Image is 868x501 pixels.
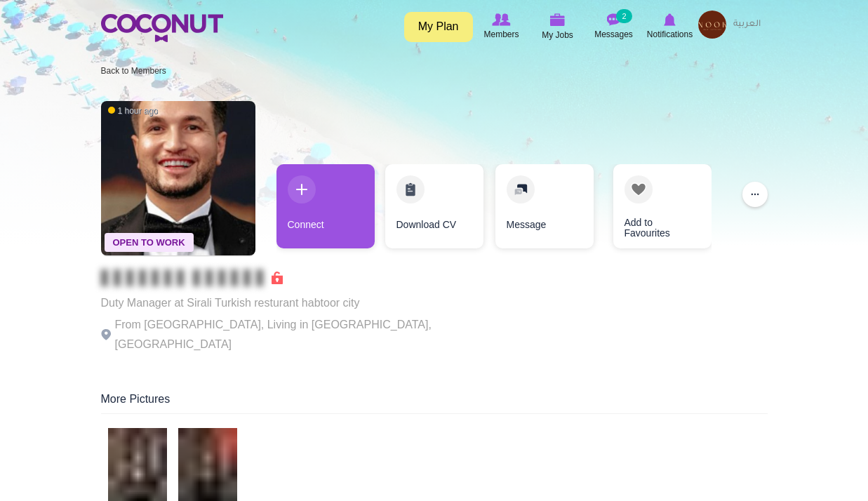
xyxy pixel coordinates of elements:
p: From [GEOGRAPHIC_DATA], Living in [GEOGRAPHIC_DATA], [GEOGRAPHIC_DATA] [101,315,487,354]
a: Connect [276,164,375,248]
a: My Jobs My Jobs [530,11,586,44]
div: 4 / 4 [603,164,701,255]
a: Browse Members Members [474,11,530,43]
img: Messages [607,13,621,26]
a: Back to Members [101,66,166,76]
div: More Pictures [101,392,768,414]
a: Add to Favourites [613,164,712,248]
img: Browse Members [492,13,510,26]
span: Messages [594,27,633,41]
div: 1 / 4 [276,164,375,255]
span: My Jobs [542,28,573,42]
a: العربية [726,11,768,39]
img: Notifications [664,13,676,26]
span: Members [483,27,519,41]
small: 2 [616,9,632,23]
button: ... [742,182,768,207]
img: My Jobs [550,13,566,26]
span: Connect to Unlock the Profile [101,271,283,285]
div: 2 / 4 [385,164,483,255]
div: 3 / 4 [494,164,592,255]
a: Notifications Notifications [642,11,698,43]
span: Open To Work [105,233,194,252]
a: Messages Messages 2 [586,11,642,43]
a: My Plan [404,12,473,42]
span: 1 hour ago [108,105,158,117]
img: Home [101,14,223,42]
p: Duty Manager at Sirali Turkish resturant habtoor city [101,293,487,313]
span: Notifications [647,27,693,41]
a: Download CV [385,164,483,248]
a: Message [495,164,594,248]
